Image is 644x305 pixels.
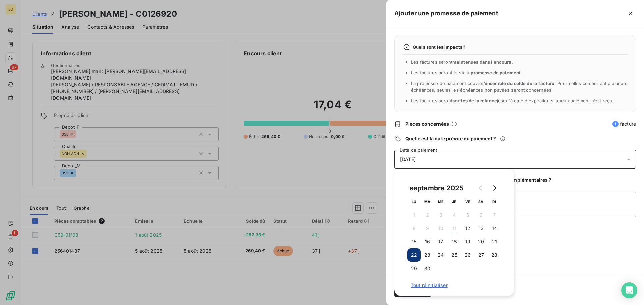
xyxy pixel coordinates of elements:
button: 20 [474,235,488,248]
button: Go to next month [488,181,501,195]
span: l’ensemble du solde de la facture [482,81,555,86]
button: 30 [421,262,434,275]
span: Quelle est la date prévue du paiement ? [405,135,496,142]
h5: Ajouter une promesse de paiement [394,9,498,18]
span: Pièces concernées [405,121,449,127]
button: 29 [407,262,421,275]
button: 4 [447,208,461,222]
span: sorties de la relance [452,98,497,103]
button: 18 [447,235,461,248]
th: mardi [421,195,434,208]
span: La promesse de paiement couvre . Pour celles comportant plusieurs échéances, seules les échéances... [411,81,628,93]
button: 10 [434,222,447,235]
th: jeudi [447,195,461,208]
span: [DATE] [400,157,416,162]
button: 16 [421,235,434,248]
th: samedi [474,195,488,208]
button: 11 [447,222,461,235]
button: 3 [434,208,447,222]
span: facture [612,121,636,127]
span: 1 [612,121,619,127]
th: dimanche [488,195,501,208]
span: promesse de paiement [471,70,521,75]
button: Go to previous month [474,181,488,195]
th: vendredi [461,195,474,208]
span: Les factures seront jusqu'à date d'expiration si aucun paiement n’est reçu. [411,98,613,103]
button: 2 [421,208,434,222]
button: 7 [488,208,501,222]
button: 15 [407,235,421,248]
button: 14 [488,222,501,235]
button: 21 [488,235,501,248]
button: 9 [421,222,434,235]
div: Open Intercom Messenger [621,282,637,298]
button: 25 [447,248,461,262]
span: Tout réinitialiser [411,283,498,288]
span: Les factures seront . [411,59,513,65]
button: 5 [461,208,474,222]
span: maintenues dans l’encours [452,59,512,65]
button: 26 [461,248,474,262]
button: 17 [434,235,447,248]
button: 6 [474,208,488,222]
button: 28 [488,248,501,262]
button: 8 [407,222,421,235]
button: 12 [461,222,474,235]
th: lundi [407,195,421,208]
th: mercredi [434,195,447,208]
button: 1 [407,208,421,222]
div: septembre 2025 [407,183,466,194]
button: 13 [474,222,488,235]
span: Quels sont les impacts ? [413,44,466,50]
button: 19 [461,235,474,248]
button: 23 [421,248,434,262]
button: 22 [407,248,421,262]
button: 24 [434,248,447,262]
button: 27 [474,248,488,262]
span: Les factures auront le statut . [411,70,522,75]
